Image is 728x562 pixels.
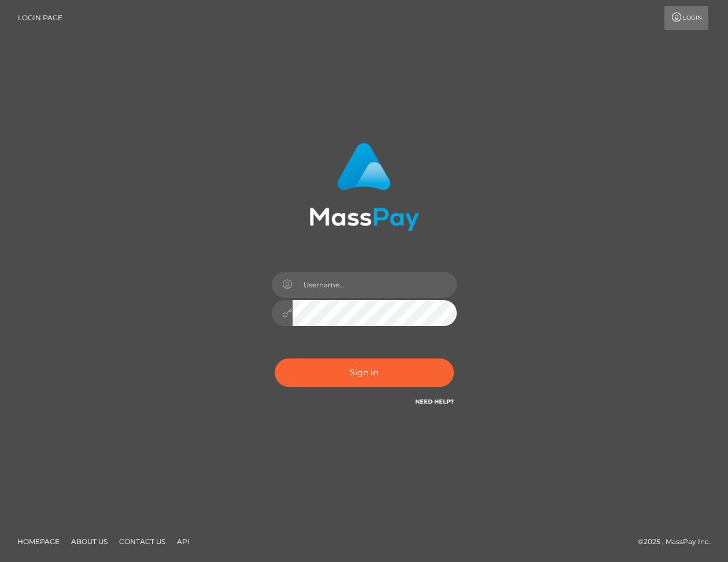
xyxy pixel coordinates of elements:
a: Login [664,6,708,30]
img: MassPay Login [309,143,419,231]
a: API [172,533,194,550]
a: Need Help? [415,398,454,405]
a: Homepage [13,533,64,550]
a: Contact Us [114,533,170,550]
input: Username... [293,272,457,298]
a: About Us [66,533,112,550]
div: © 2025 , MassPay Inc. [638,535,719,548]
a: Login Page [18,6,62,30]
button: Sign in [275,358,454,387]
